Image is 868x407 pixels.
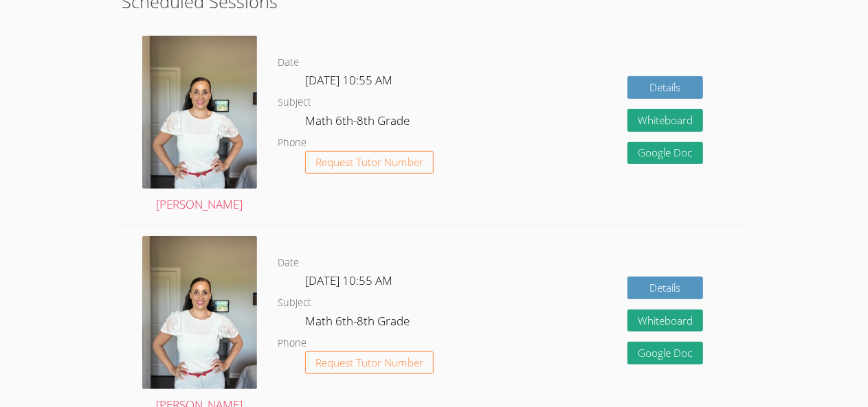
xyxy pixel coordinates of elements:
[315,157,423,167] span: Request Tutor Number
[305,72,392,88] span: [DATE] 10:55 AM
[142,236,257,389] img: IMG_9685.jpeg
[627,142,703,165] a: Google Doc
[305,312,412,335] dd: Math 6th-8th Grade
[627,109,703,132] button: Whiteboard
[278,335,307,352] dt: Phone
[627,342,703,364] a: Google Doc
[305,272,392,288] span: [DATE] 10:55 AM
[627,310,703,332] button: Whiteboard
[315,358,423,368] span: Request Tutor Number
[278,135,307,152] dt: Phone
[627,76,703,99] a: Details
[278,94,311,111] dt: Subject
[142,36,257,215] a: [PERSON_NAME]
[305,351,434,374] button: Request Tutor Number
[627,277,703,299] a: Details
[278,255,299,272] dt: Date
[278,294,311,312] dt: Subject
[305,151,434,174] button: Request Tutor Number
[142,36,257,189] img: IMG_9685.jpeg
[305,111,412,135] dd: Math 6th-8th Grade
[278,54,299,71] dt: Date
